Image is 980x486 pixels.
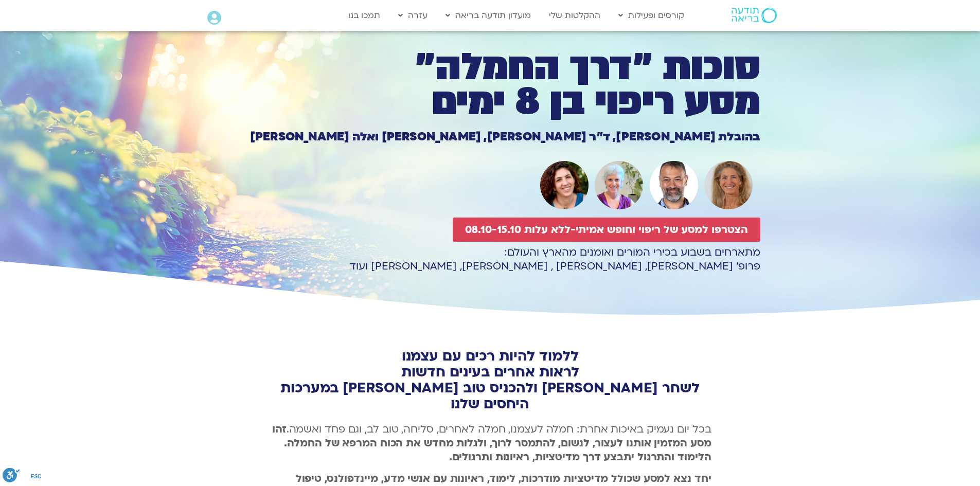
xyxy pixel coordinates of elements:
[220,245,760,273] p: מתארחים בשבוע בכירי המורים ואומנים מהארץ והעולם: פרופ׳ [PERSON_NAME], [PERSON_NAME] , [PERSON_NAM...
[613,6,689,25] a: קורסים ופעילות
[732,8,777,23] img: תודעה בריאה
[343,6,385,25] a: תמכו בנו
[220,131,760,142] h1: בהובלת [PERSON_NAME], ד״ר [PERSON_NAME], [PERSON_NAME] ואלה [PERSON_NAME]
[465,224,748,236] span: הצטרפו למסע של ריפוי וחופש אמיתי-ללא עלות 08.10-15.10
[544,6,605,25] a: ההקלטות שלי
[393,6,433,25] a: עזרה
[453,218,760,242] a: הצטרפו למסע של ריפוי וחופש אמיתי-ללא עלות 08.10-15.10
[220,50,760,120] h1: סוכות ״דרך החמלה״ מסע ריפוי בן 8 ימים
[269,422,711,464] p: בכל יום נעמיק באיכות אחרת: חמלה לעצמנו, חמלה לאחרים, סליחה, טוב לב, וגם פחד ואשמה.
[269,348,711,412] h2: ללמוד להיות רכים עם עצמנו לראות אחרים בעינים חדשות לשחר [PERSON_NAME] ולהכניס טוב [PERSON_NAME] ב...
[272,422,711,464] b: זהו מסע המזמין אותנו לעצור, לנשום, להתמסר לרוך, ולגלות מחדש את הכוח המרפא של החמלה. הלימוד והתרגו...
[440,6,536,25] a: מועדון תודעה בריאה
